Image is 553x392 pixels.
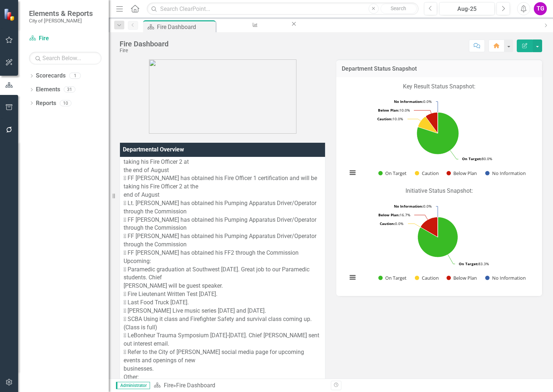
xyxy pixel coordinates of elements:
[348,168,358,178] button: View chart menu, Chart
[421,217,438,237] path: Below Plan, 1.
[381,4,417,14] button: Search
[157,22,214,32] div: Fire Dashboard
[344,83,535,92] p: Key Result Status Snapshot:
[420,227,438,237] path: Caution, 0.
[217,20,290,29] a: # of training hours completed
[418,117,438,134] path: Caution, 1.
[344,93,535,184] div: Chart. Highcharts interactive chart.
[4,8,16,21] img: ClearPoint Strategy
[36,86,60,94] a: Elements
[64,87,75,93] div: 31
[459,261,489,266] text: 83.3%
[29,9,93,18] span: Elements & Reports
[344,198,532,289] svg: Interactive chart
[446,170,477,176] button: Show Below Plan
[164,382,173,389] a: Fire
[348,272,358,283] button: View chart menu, Chart
[380,221,403,226] text: 0.0%
[462,156,482,161] tspan: On Target:
[380,221,395,226] tspan: Caution:
[378,108,410,113] text: 10.0%
[377,116,392,121] tspan: Caution:
[29,34,101,43] a: Fire
[69,73,81,79] div: 1
[459,261,478,266] tspan: On Target:
[462,156,492,161] text: 80.0%
[378,170,407,176] button: Show On Target
[224,27,284,36] div: # of training hours completed
[394,99,432,104] text: 0.0%
[415,275,439,281] button: Show Caution
[485,170,525,176] button: Show No Information
[418,217,458,257] path: On Target, 5.
[439,2,495,15] button: Aug-25
[391,5,406,11] span: Search
[417,113,459,155] path: On Target, 8.
[342,66,537,72] h3: Department Status Snapshot
[426,113,438,134] path: Below Plan, 1.
[120,40,169,48] div: Fire Dashboard
[344,198,535,289] div: Chart. Highcharts interactive chart.
[116,382,150,389] span: Administrator
[36,99,56,108] a: Reports
[378,212,410,217] text: 16.7%
[534,2,547,15] button: TG
[442,5,492,13] div: Aug-25
[446,275,477,281] button: Show Below Plan
[344,185,535,197] p: Initiative Status Snapshot:
[120,48,169,53] div: Fire
[394,99,423,104] tspan: No Information:
[394,204,432,209] text: 0.0%
[378,108,399,113] tspan: Below Plan:
[378,212,400,217] tspan: Below Plan:
[147,3,418,15] input: Search ClearPoint...
[485,275,525,281] button: Show No Information
[394,204,423,209] tspan: No Information:
[149,59,296,134] img: COB-New-Logo-Sig-300px.png
[415,170,439,176] button: Show Caution
[377,116,403,121] text: 10.0%
[29,18,93,24] small: City of [PERSON_NAME]
[29,52,101,64] input: Search Below...
[344,93,532,184] svg: Interactive chart
[36,72,66,80] a: Scorecards
[154,381,325,390] div: »
[378,275,407,281] button: Show On Target
[176,382,215,389] div: Fire Dashboard
[60,100,71,106] div: 10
